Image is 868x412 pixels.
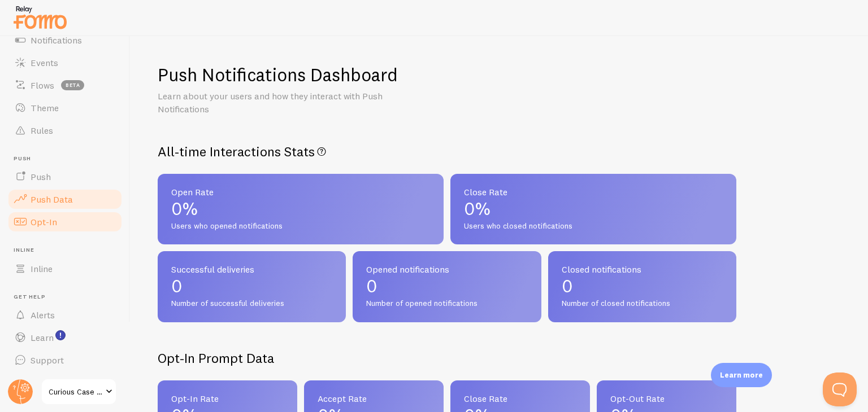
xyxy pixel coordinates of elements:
[14,293,123,301] span: Get Help
[14,247,123,254] span: Inline
[31,354,64,366] span: Support
[562,299,723,309] span: Number of closed notifications
[31,332,54,343] span: Learn
[464,394,576,403] span: Close Rate
[7,97,123,119] a: Theme
[7,29,123,51] a: Notifications
[7,165,123,188] a: Push
[711,363,772,387] div: Learn more
[31,125,53,136] span: Rules
[171,277,332,295] p: 0
[61,80,84,90] span: beta
[7,349,123,371] a: Support
[7,257,123,280] a: Inline
[171,394,284,403] span: Opt-In Rate
[41,378,117,405] a: Curious Case Clothing
[31,57,58,68] span: Events
[171,200,430,218] p: 0%
[720,370,763,380] p: Learn more
[366,277,527,295] p: 0
[31,80,54,91] span: Flows
[171,265,332,274] span: Successful deliveries
[158,143,736,160] h2: All-time Interactions Stats
[464,187,723,196] span: Close Rate
[464,221,723,231] span: Users who closed notifications
[171,187,430,196] span: Open Rate
[7,51,123,74] a: Events
[366,299,527,309] span: Number of opened notifications
[7,304,123,326] a: Alerts
[158,63,398,86] h1: Push Notifications Dashboard
[171,221,430,231] span: Users who opened notifications
[158,349,736,367] h2: Opt-In Prompt Data
[823,372,857,406] iframe: Help Scout Beacon - Open
[31,263,53,274] span: Inline
[14,155,123,163] span: Push
[49,385,102,398] span: Curious Case Clothing
[562,265,723,274] span: Closed notifications
[464,200,723,218] p: 0%
[7,119,123,142] a: Rules
[7,188,123,211] a: Push Data
[318,394,430,403] span: Accept Rate
[7,211,123,233] a: Opt-In
[31,194,73,205] span: Push Data
[7,74,123,97] a: Flows beta
[171,299,332,309] span: Number of successful deliveries
[31,309,55,321] span: Alerts
[12,3,68,32] img: fomo-relay-logo-orange.svg
[562,277,723,295] p: 0
[158,90,429,116] p: Learn about your users and how they interact with Push Notifications
[31,216,57,227] span: Opt-In
[366,265,527,274] span: Opened notifications
[7,326,123,349] a: Learn
[31,102,59,113] span: Theme
[31,34,82,46] span: Notifications
[31,171,51,182] span: Push
[610,394,723,403] span: Opt-Out Rate
[55,330,66,340] svg: <p>Watch New Feature Tutorials!</p>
